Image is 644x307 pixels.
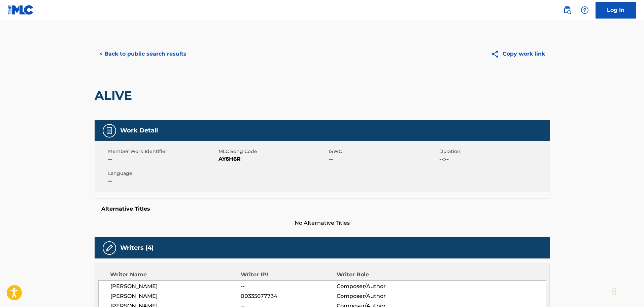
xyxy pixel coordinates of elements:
span: Composer/Author [337,282,424,290]
span: [PERSON_NAME] [110,282,241,290]
span: [PERSON_NAME] [110,292,241,300]
span: MLC Song Code [218,148,327,155]
span: Language [108,170,217,177]
img: Writers [105,244,113,252]
a: Log In [596,2,636,19]
img: search [563,6,571,14]
img: MLC Logo [8,5,34,15]
img: help [581,6,589,14]
button: Copy work link [486,45,550,62]
span: AY6H6R [218,155,327,163]
div: Help [578,3,591,17]
span: Composer/Author [337,292,424,300]
span: 00335677734 [241,292,336,300]
span: -- [241,282,336,290]
span: -- [329,155,438,163]
span: --:-- [439,155,548,163]
span: Member Work Identifier [108,148,217,155]
span: ISWC [329,148,438,155]
span: -- [108,155,217,163]
h5: Writers (4) [120,244,154,252]
span: No Alternative Titles [95,219,550,227]
div: Drag [612,281,616,302]
img: Work Detail [105,127,113,135]
a: Public Search [561,3,574,17]
iframe: Chat Widget [610,275,644,307]
div: Writer IPI [241,271,337,279]
span: Duration [439,148,548,155]
span: -- [108,177,217,185]
h5: Alternative Titles [101,206,543,212]
img: Copy work link [491,50,503,58]
button: < Back to public search results [95,45,191,62]
div: Writer Role [337,271,424,279]
h2: ALIVE [95,88,135,103]
div: Writer Name [110,271,241,279]
h5: Work Detail [120,127,158,134]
